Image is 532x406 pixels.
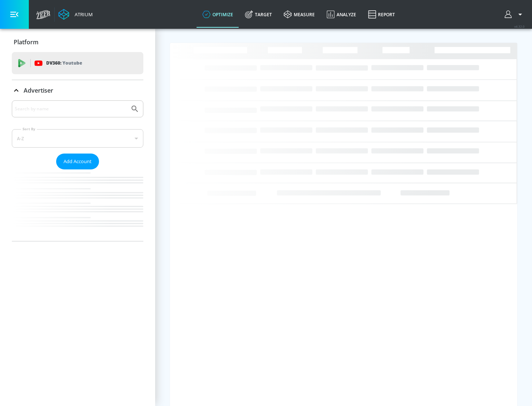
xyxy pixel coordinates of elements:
[12,80,143,101] div: Advertiser
[239,1,278,28] a: Target
[278,1,321,28] a: measure
[46,59,82,67] p: DV360:
[62,59,82,67] p: Youtube
[362,1,401,28] a: Report
[514,24,525,28] span: v 4.32.0
[58,9,93,20] a: Atrium
[12,129,143,148] div: A-Z
[12,169,143,241] nav: list of Advertiser
[15,104,127,114] input: Search by name
[321,1,362,28] a: Analyze
[21,127,37,131] label: Sort By
[14,38,38,46] p: Platform
[12,100,143,241] div: Advertiser
[64,157,92,166] span: Add Account
[197,1,239,28] a: optimize
[12,52,143,74] div: DV360: Youtube
[56,154,99,169] button: Add Account
[12,32,143,52] div: Platform
[24,86,53,94] p: Advertiser
[72,11,93,18] div: Atrium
